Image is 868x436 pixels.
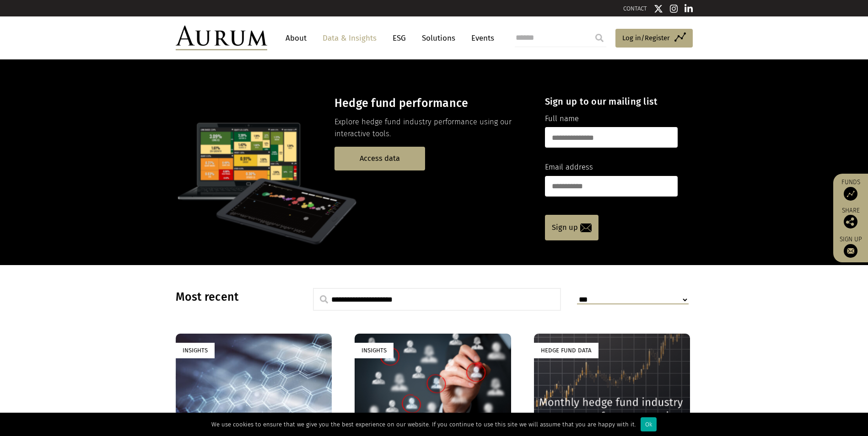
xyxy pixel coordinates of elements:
a: ESG [388,30,410,47]
span: Log in/Register [622,32,670,43]
img: email-icon [580,223,592,232]
h3: Most recent [176,290,290,304]
a: About [281,30,311,47]
label: Full name [545,113,579,125]
div: Ok [641,417,657,431]
img: Access Funds [844,187,857,201]
a: Solutions [417,30,460,47]
h3: Hedge fund performance [334,96,529,110]
div: Insights [176,343,215,358]
a: Sign up [838,235,863,258]
div: Share [838,207,863,229]
a: Events [467,30,494,47]
h4: Sign up to our mailing list [545,96,678,107]
img: Instagram icon [670,4,678,13]
img: Share this post [844,215,857,229]
img: Sign up to our newsletter [844,244,857,258]
div: Hedge Fund Data [534,343,598,358]
a: Data & Insights [318,30,381,47]
a: Funds [838,178,863,201]
img: search.svg [320,295,328,303]
p: Explore hedge fund industry performance using our interactive tools. [334,116,529,140]
div: Insights [355,343,394,358]
a: Access data [334,147,425,170]
label: Email address [545,161,593,173]
img: Twitter icon [654,4,663,13]
a: Sign up [545,215,598,240]
img: Linkedin icon [685,4,693,13]
input: Submit [590,29,609,47]
a: Log in/Register [615,29,693,48]
img: Aurum [176,26,267,50]
a: CONTACT [623,5,647,12]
